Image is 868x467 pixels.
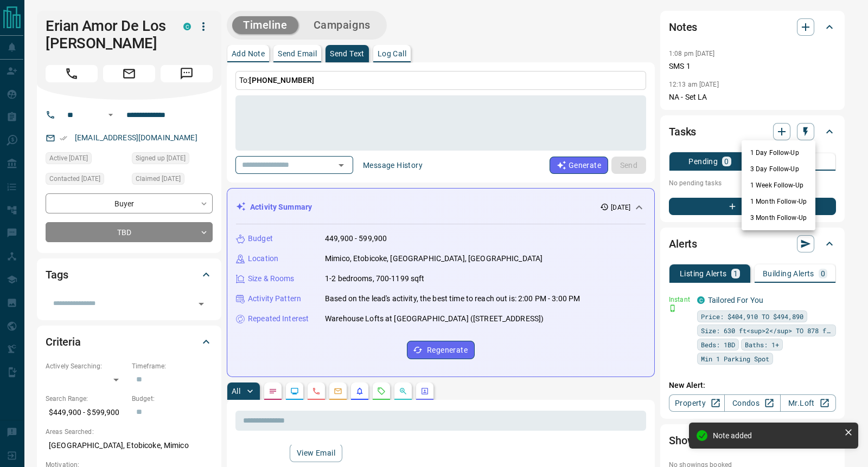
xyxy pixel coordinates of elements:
[742,161,815,177] li: 3 Day Follow-Up
[742,177,815,193] li: 1 Week Follow-Up
[713,431,840,440] div: Note added
[742,145,815,161] li: 1 Day Follow-Up
[742,193,815,210] li: 1 Month Follow-Up
[742,210,815,226] li: 3 Month Follow-Up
